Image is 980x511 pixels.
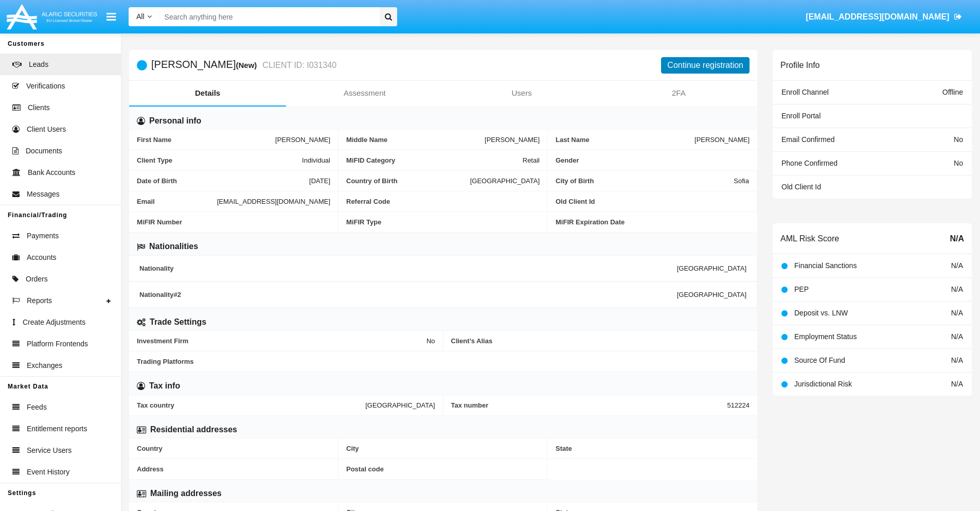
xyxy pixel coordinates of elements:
span: Gender [556,156,750,164]
span: No [954,135,963,144]
span: N/A [951,261,963,270]
span: Referral Code [346,198,540,205]
h6: Personal info [149,115,201,127]
span: Enroll Portal [781,112,821,120]
span: Nationality #2 [139,291,677,298]
span: [PERSON_NAME] [485,136,540,144]
span: Payments [27,231,59,241]
span: Investment Firm [137,337,426,345]
span: Last Name [556,136,694,144]
span: Enroll Channel [781,88,829,96]
a: 2FA [600,81,757,105]
span: Tax country [137,401,365,409]
h6: Nationalities [149,241,198,252]
span: Client’s Alias [451,337,750,345]
h6: Profile Info [780,60,819,70]
span: Email Confirmed [781,135,834,144]
span: [PERSON_NAME] [275,136,330,144]
h6: AML Risk Score [780,234,839,243]
span: Documents [26,146,62,156]
span: First Name [137,136,275,144]
span: MiFIR Type [346,218,540,226]
span: Country [137,445,330,452]
span: [DATE] [309,177,330,185]
span: All [136,12,145,21]
a: Assessment [286,81,443,105]
span: Event History [27,467,69,478]
span: Phone Confirmed [781,159,838,167]
span: Date of Birth [137,177,309,185]
span: Feeds [27,402,47,413]
span: Old Client Id [556,198,749,205]
span: State [556,445,750,452]
span: MiFID Category [346,156,523,164]
span: N/A [951,356,963,364]
span: Service Users [27,445,72,456]
span: Accounts [27,252,57,263]
span: Deposit vs. LNW [794,309,848,317]
img: Logo image [5,2,99,32]
span: [EMAIL_ADDRESS][DOMAIN_NAME] [217,198,330,205]
a: All [129,11,159,22]
span: City of Birth [556,177,734,185]
span: [GEOGRAPHIC_DATA] [365,401,435,409]
span: N/A [950,233,964,245]
span: Bank Accounts [28,167,76,178]
span: N/A [951,285,963,293]
span: N/A [951,309,963,317]
span: Email [137,198,217,205]
span: Exchanges [27,360,62,371]
span: Reports [27,295,52,306]
span: N/A [951,380,963,388]
span: Retail [523,156,540,164]
span: City [346,445,540,452]
span: Verifications [26,81,65,92]
span: N/A [951,332,963,341]
span: Trading Platforms [137,358,750,365]
span: [GEOGRAPHIC_DATA] [677,291,746,298]
span: Source Of Fund [794,356,845,364]
span: No [954,159,963,167]
h6: Mailing addresses [150,488,222,499]
span: Create Adjustments [23,317,85,328]
span: Tax number [451,401,727,409]
span: Client Type [137,156,302,164]
span: Clients [28,102,50,113]
span: Platform Frontends [27,339,88,349]
span: Address [137,465,330,473]
span: Postal code [346,465,540,473]
span: Nationality [139,265,677,272]
input: Search [159,7,376,26]
span: Messages [27,189,60,200]
span: [GEOGRAPHIC_DATA] [470,177,540,185]
span: MiFIR Expiration Date [556,218,750,226]
span: Sofia [734,177,749,185]
span: Orders [26,274,48,285]
span: No [426,337,435,345]
span: [PERSON_NAME] [694,136,750,144]
span: Country of Birth [346,177,470,185]
span: Middle Name [346,136,485,144]
span: Client Users [27,124,66,135]
span: Old Client Id [781,183,821,191]
span: MiFIR Number [137,218,330,226]
span: Financial Sanctions [794,261,857,270]
button: Continue registration [661,57,750,74]
h6: Trade Settings [150,316,206,328]
span: Offline [942,88,963,96]
span: Jurisdictional Risk [794,380,852,388]
span: PEP [794,285,809,293]
h5: [PERSON_NAME] [151,59,336,71]
a: [EMAIL_ADDRESS][DOMAIN_NAME] [801,3,967,31]
a: Details [129,81,286,105]
h6: Residential addresses [150,424,237,435]
span: 512224 [727,401,750,409]
span: Individual [302,156,330,164]
div: (New) [236,59,260,71]
span: Employment Status [794,332,857,341]
small: CLIENT ID: I031340 [260,61,336,69]
a: Users [443,81,600,105]
h6: Tax info [149,380,180,392]
span: Leads [29,59,48,70]
span: [GEOGRAPHIC_DATA] [677,265,746,272]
